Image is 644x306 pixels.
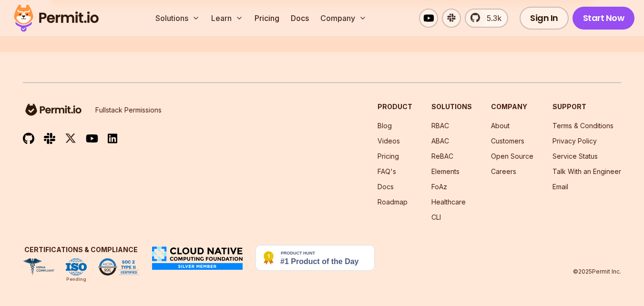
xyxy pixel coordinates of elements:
[431,137,449,145] a: ABAC
[378,137,400,145] a: Videos
[10,2,103,34] img: Permit logo
[431,102,472,112] h3: Solutions
[23,102,84,117] img: logo
[86,133,98,144] img: youtube
[491,137,524,145] a: Customers
[23,245,139,255] h3: Certifications & Compliance
[44,132,55,145] img: slack
[572,7,635,30] a: Start Now
[552,137,597,145] a: Privacy Policy
[431,213,441,221] a: CLI
[573,268,621,275] p: © 2025 Permit Inc.
[378,152,399,160] a: Pricing
[552,167,621,175] a: Talk With an Engineer
[431,198,466,206] a: Healthcare
[65,133,76,144] img: twitter
[66,275,86,283] div: Pending
[552,183,568,191] a: Email
[378,183,394,191] a: Docs
[66,258,87,275] img: ISO
[152,9,204,28] button: Solutions
[317,9,370,28] button: Company
[431,167,460,175] a: Elements
[256,245,375,271] img: Permit.io - Never build permissions again | Product Hunt
[378,122,392,130] a: Blog
[520,7,569,30] a: Sign In
[431,152,453,160] a: ReBAC
[491,102,533,112] h3: Company
[552,122,613,130] a: Terms & Conditions
[23,258,54,275] img: HIPAA
[23,133,34,144] img: github
[378,102,412,112] h3: Product
[108,133,117,144] img: linkedin
[481,12,501,24] span: 5.3k
[287,9,313,28] a: Docs
[552,102,621,112] h3: Support
[491,152,533,160] a: Open Source
[465,9,508,28] a: 5.3k
[95,105,162,115] p: Fullstack Permissions
[491,167,516,175] a: Careers
[378,167,396,175] a: FAQ's
[431,122,449,130] a: RBAC
[98,258,139,275] img: SOC
[552,152,598,160] a: Service Status
[431,183,447,191] a: FoAz
[207,9,247,28] button: Learn
[378,198,408,206] a: Roadmap
[491,122,510,130] a: About
[251,9,283,28] a: Pricing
